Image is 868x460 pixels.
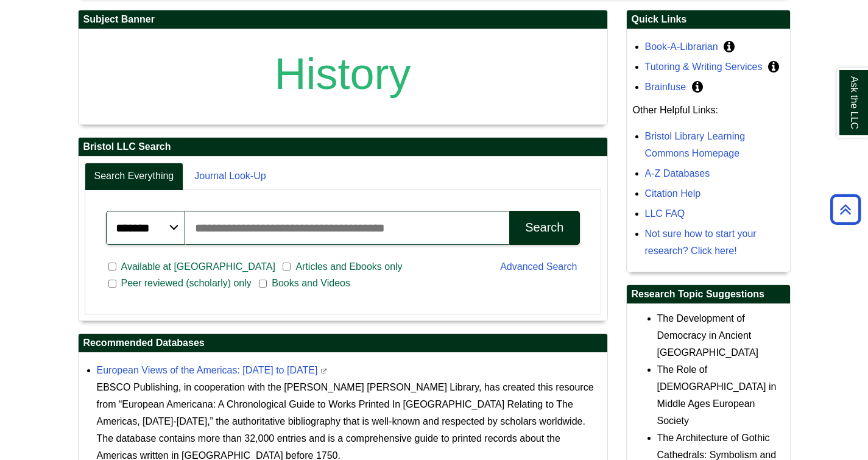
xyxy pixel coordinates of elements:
a: Bristol Library Learning Commons Homepage [645,131,746,158]
span: Available at [GEOGRAPHIC_DATA] [116,260,280,274]
span: Books and Videos [267,276,355,291]
h2: Quick Links [627,10,790,29]
a: A-Z Databases [645,168,710,179]
p: Other Helpful Links: [633,102,784,119]
a: Back to Top [826,201,865,218]
span: History [274,49,411,98]
a: Tutoring & Writing Services [645,62,763,72]
a: Citation Help [645,188,701,199]
a: Advanced Search [500,261,577,272]
input: Articles and Ebooks only [283,261,291,272]
h2: Research Topic Suggestions [627,285,790,304]
a: Brainfuse [645,82,686,92]
input: Available at [GEOGRAPHIC_DATA] [108,261,116,272]
h2: Recommended Databases [79,334,607,353]
span: Peer reviewed (scholarly) only [116,276,256,291]
a: European Views of the Americas: [DATE] to [DATE] [97,365,318,375]
li: The Development of Democracy in Ancient [GEOGRAPHIC_DATA] [657,310,784,361]
button: Search [509,211,579,245]
li: The Role of [DEMOGRAPHIC_DATA] in Middle Ages European Society [657,361,784,430]
span: Articles and Ebooks only [291,260,407,274]
input: Books and Videos [259,278,267,289]
h2: Subject Banner [79,10,607,29]
a: Journal Look-Up [185,163,275,190]
input: Peer reviewed (scholarly) only [108,278,116,289]
div: Search [525,221,563,235]
a: Search Everything [85,163,184,190]
h2: Bristol LLC Search [79,138,607,157]
i: This link opens in a new window [320,369,328,374]
a: Book-A-Librarian [645,41,718,52]
a: LLC FAQ [645,208,685,219]
a: Not sure how to start your research? Click here! [645,228,757,256]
